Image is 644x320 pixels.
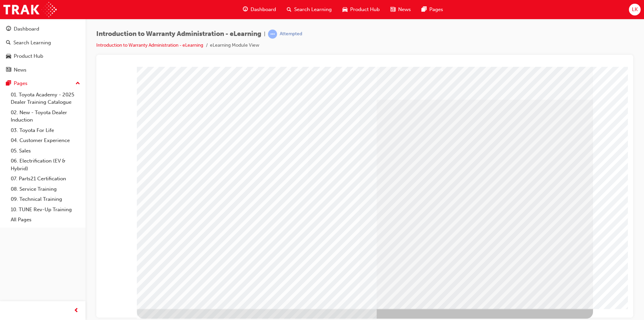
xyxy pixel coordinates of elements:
[268,30,277,39] span: learningRecordVerb_ATTEMPT-icon
[13,39,51,47] div: Search Learning
[251,6,276,13] span: Dashboard
[3,64,83,76] a: News
[8,146,83,156] a: 05. Sales
[398,6,411,13] span: News
[8,215,83,225] a: All Pages
[8,107,83,125] a: 02. New - Toyota Dealer Induction
[3,77,83,90] button: Pages
[14,80,28,87] div: Pages
[429,6,443,13] span: Pages
[8,204,83,215] a: 10. TUNE Rev-Up Training
[6,26,11,32] span: guage-icon
[8,174,83,184] a: 07. Parts21 Certification
[6,40,11,46] span: search-icon
[629,4,641,15] button: LK
[14,52,43,60] div: Product Hub
[8,184,83,194] a: 08. Service Training
[8,135,83,146] a: 04. Customer Experience
[6,53,11,59] span: car-icon
[6,81,11,87] span: pages-icon
[3,21,83,77] button: DashboardSearch LearningProduct HubNews
[287,5,291,14] span: search-icon
[337,3,385,16] a: car-iconProduct Hub
[8,125,83,136] a: 03. Toyota For Life
[3,37,83,49] a: Search Learning
[350,6,380,13] span: Product Hub
[75,79,80,88] span: up-icon
[416,3,448,16] a: pages-iconPages
[385,3,416,16] a: news-iconNews
[237,3,281,16] a: guage-iconDashboard
[243,5,248,14] span: guage-icon
[632,6,638,13] span: LK
[3,23,83,35] a: Dashboard
[210,42,259,49] li: eLearning Module View
[14,25,39,33] div: Dashboard
[422,5,427,14] span: pages-icon
[294,6,332,13] span: Search Learning
[3,50,83,62] a: Product Hub
[390,5,395,14] span: news-icon
[6,67,11,73] span: news-icon
[3,2,57,17] img: Trak
[74,307,79,315] span: prev-icon
[8,90,83,107] a: 01. Toyota Academy - 2025 Dealer Training Catalogue
[8,156,83,174] a: 06. Electrification (EV & Hybrid)
[281,3,337,16] a: search-iconSearch Learning
[96,42,203,48] a: Introduction to Warranty Administration - eLearning
[14,66,26,74] div: News
[342,5,347,14] span: car-icon
[8,194,83,204] a: 09. Technical Training
[264,30,265,38] span: |
[280,31,302,37] div: Attempted
[96,30,261,38] span: Introduction to Warranty Administration - eLearning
